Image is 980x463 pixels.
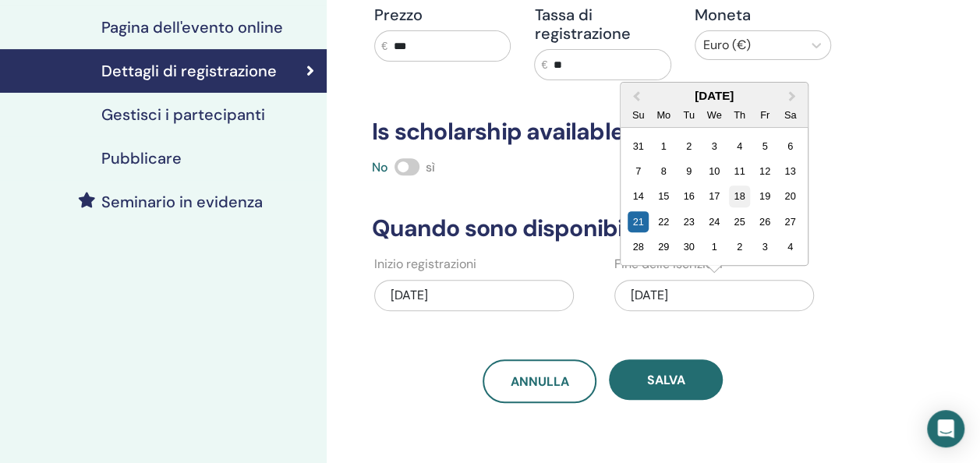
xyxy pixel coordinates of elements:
div: Month September, 2025 [625,133,802,260]
div: Su [628,104,649,125]
div: Fr [754,104,775,125]
div: Choose Monday, September 29th, 2025 [653,237,674,258]
div: Choose Wednesday, September 10th, 2025 [703,161,724,182]
h4: Tassa di registrazione [534,5,670,43]
div: [DATE] [614,280,814,311]
div: Choose Wednesday, September 3rd, 2025 [703,136,724,157]
div: Choose Friday, September 19th, 2025 [754,186,775,207]
div: Choose Sunday, September 7th, 2025 [628,161,649,182]
div: Choose Tuesday, September 2nd, 2025 [678,136,699,157]
h4: Seminario in evidenza [101,193,263,211]
div: Choose Sunday, September 28th, 2025 [628,237,649,258]
div: Choose Saturday, September 20th, 2025 [780,186,801,207]
span: € [381,38,387,55]
div: Choose Monday, September 8th, 2025 [653,161,674,182]
div: Choose Friday, September 12th, 2025 [754,161,775,182]
div: Tu [678,104,699,125]
div: Choose Tuesday, September 16th, 2025 [678,186,699,207]
div: Choose Sunday, September 21st, 2025 [628,211,649,232]
div: Choose Thursday, September 4th, 2025 [729,136,750,157]
div: Choose Date [620,82,808,266]
div: Choose Tuesday, September 30th, 2025 [678,237,699,258]
h4: Pubblicare [101,149,182,168]
div: [DATE] [621,89,808,102]
label: Fine delle iscrizioni [614,255,723,274]
div: Choose Saturday, September 6th, 2025 [780,136,801,157]
div: Sa [780,104,801,125]
h3: Quando sono disponibili le iscrizioni? [363,214,843,242]
div: [DATE] [374,280,574,311]
span: Annulla [511,373,569,390]
h4: Gestisci i partecipanti [101,105,265,124]
div: Choose Monday, September 22nd, 2025 [653,211,674,232]
button: Previous Month [622,84,647,109]
label: Inizio registrazioni [374,255,476,274]
div: Choose Wednesday, September 24th, 2025 [703,211,724,232]
a: Annulla [483,359,596,403]
div: Choose Sunday, August 31st, 2025 [628,136,649,157]
div: Choose Saturday, September 13th, 2025 [780,161,801,182]
div: Choose Monday, September 1st, 2025 [653,136,674,157]
div: Choose Friday, October 3rd, 2025 [754,237,775,258]
h4: Moneta [695,5,831,24]
div: Choose Thursday, September 25th, 2025 [729,211,750,232]
div: Choose Thursday, September 11th, 2025 [729,161,750,182]
h4: Prezzo [374,5,511,24]
span: Salva [647,372,685,388]
div: Choose Monday, September 15th, 2025 [653,186,674,207]
div: Choose Saturday, October 4th, 2025 [780,237,801,258]
h3: Is scholarship available? [363,118,843,146]
div: Open Intercom Messenger [927,410,964,447]
div: Choose Saturday, September 27th, 2025 [780,211,801,232]
div: We [703,104,724,125]
div: Choose Thursday, October 2nd, 2025 [729,237,750,258]
div: Choose Tuesday, September 9th, 2025 [678,161,699,182]
div: Th [729,104,750,125]
div: Choose Thursday, September 18th, 2025 [729,186,750,207]
span: € [541,57,547,73]
button: Salva [609,359,723,400]
div: Choose Sunday, September 14th, 2025 [628,186,649,207]
div: Choose Tuesday, September 23rd, 2025 [678,211,699,232]
span: No [372,159,388,175]
h4: Pagina dell'evento online [101,18,283,37]
h4: Dettagli di registrazione [101,62,277,80]
button: Next Month [781,84,806,109]
div: Mo [653,104,674,125]
div: Choose Friday, September 26th, 2025 [754,211,775,232]
div: Choose Wednesday, September 17th, 2025 [703,186,724,207]
div: Choose Friday, September 5th, 2025 [754,136,775,157]
div: Choose Wednesday, October 1st, 2025 [703,237,724,258]
span: sì [426,159,435,175]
